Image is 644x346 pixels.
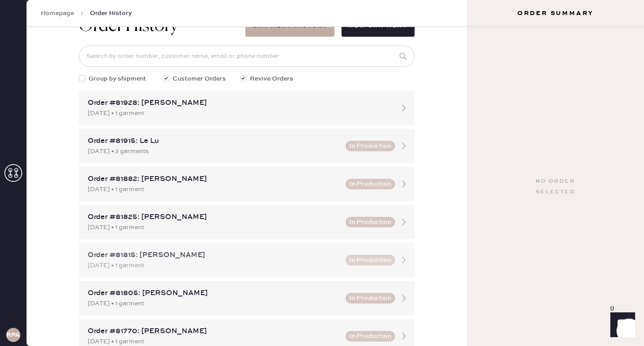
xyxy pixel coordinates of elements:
[88,250,340,261] div: Order #81815: [PERSON_NAME]
[89,74,146,84] span: Group by shipment
[88,185,340,194] div: [DATE] • 1 garment
[173,74,226,84] span: Customer Orders
[88,98,390,108] div: Order #81928: [PERSON_NAME]
[88,212,340,223] div: Order #81825: [PERSON_NAME]
[88,108,390,118] div: [DATE] • 1 garment
[88,174,340,185] div: Order #81882: [PERSON_NAME]
[345,331,395,342] button: In Production
[345,255,395,265] button: In Production
[88,326,340,337] div: Order #81770: [PERSON_NAME]
[88,288,340,299] div: Order #81805: [PERSON_NAME]
[90,9,132,18] span: Order History
[88,136,340,146] div: Order #81915: Le Lu
[467,9,644,18] h3: Order Summary
[6,332,20,338] h3: RPA
[250,74,293,84] span: Revive Orders
[79,46,415,67] input: Search by order number, customer name, email or phone number
[345,293,395,304] button: In Production
[88,299,340,308] div: [DATE] • 1 garment
[345,141,395,151] button: In Production
[88,146,340,156] div: [DATE] • 2 garments
[345,179,395,189] button: In Production
[535,176,575,197] div: No order selected
[88,261,340,270] div: [DATE] • 1 garment
[602,306,640,344] iframe: Front Chat
[88,223,340,232] div: [DATE] • 1 garment
[41,9,74,18] a: Homepage
[345,217,395,227] button: In Production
